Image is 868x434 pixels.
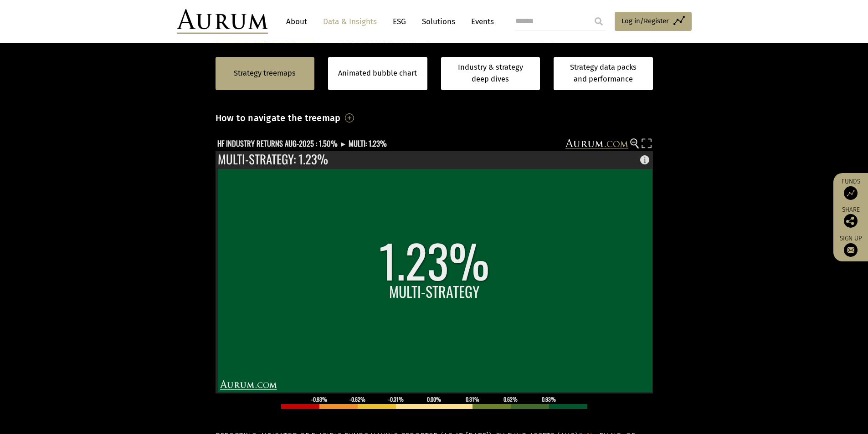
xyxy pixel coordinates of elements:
[838,207,863,228] div: Share
[234,67,296,79] a: Strategy treemaps
[838,178,863,200] a: Funds
[338,67,417,79] a: Animated bubble chart
[621,15,669,26] span: Log in/Register
[554,57,653,90] a: Strategy data packs and performance
[590,12,608,31] input: Submit
[441,57,540,90] a: Industry & strategy deep dives
[838,235,863,257] a: Sign up
[282,13,312,30] a: About
[467,13,494,30] a: Events
[388,13,411,30] a: ESG
[615,12,692,31] a: Log in/Register
[844,214,858,228] img: Share this post
[844,243,858,257] img: Sign up to our newsletter
[844,186,858,200] img: Access Funds
[417,13,460,30] a: Solutions
[318,13,381,30] a: Data & Insights
[177,9,268,34] img: Aurum
[216,110,341,126] h3: How to navigate the treemap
